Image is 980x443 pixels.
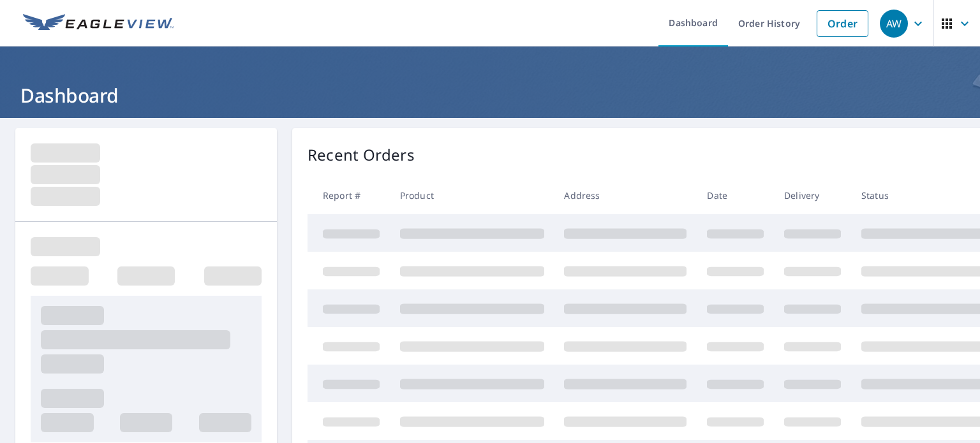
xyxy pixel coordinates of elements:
[774,177,851,214] th: Delivery
[554,177,697,214] th: Address
[880,10,908,38] div: AW
[15,82,965,108] h1: Dashboard
[697,177,774,214] th: Date
[390,177,554,214] th: Product
[817,10,868,37] a: Order
[23,14,174,33] img: EV Logo
[308,177,390,214] th: Report #
[308,143,415,166] p: Recent Orders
